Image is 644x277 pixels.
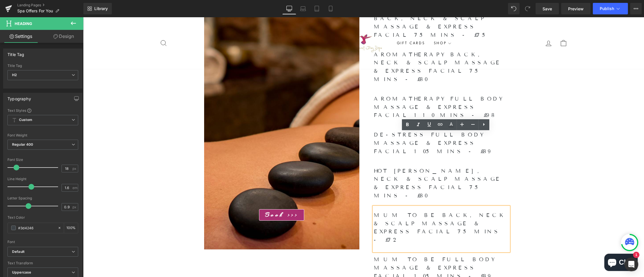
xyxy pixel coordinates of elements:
h2: MUM TO BE FULL BODY MASSAGE & EXPRESS FACIAL 105 MINS - £89 [291,238,426,263]
span: Heading [15,21,32,26]
span: Spa Offers For You [17,9,53,13]
span: Preview [568,6,584,12]
h2: AROMATHERAPY BACK, NECK & SCALP MASSAGE & EXPRESS FACIAL 75 MINS - £80 [291,33,426,66]
span: Save [543,6,552,12]
b: Custom [19,118,32,122]
div: Text Color [7,216,78,220]
h2: AROMATHERAPY FULL BODY MASSAGE & EXPRESS FACIAL 110 MINS - £98 [291,78,426,102]
div: Font Size [7,158,78,162]
b: Regular 400 [12,142,33,147]
button: Publish [593,3,628,14]
button: Undo [508,3,520,14]
div: Typography [7,93,31,101]
div: Text Styles [7,108,78,113]
div: % [64,223,78,233]
span: px [72,167,77,170]
a: Landing Pages [17,3,83,7]
button: Redo [522,3,533,14]
i: Default [12,249,24,254]
h2: MUM TO BE BACK, NECK & SCALP MASSAGE & EXPRESS FACIAL 75 MINS - £72 [291,194,426,227]
b: H2 [12,73,17,77]
div: Line Height [7,177,78,181]
div: Title Tag [7,64,78,68]
a: Laptop [296,3,310,14]
h2: HOT [PERSON_NAME], NECK & SCALP MASSAGE & EXPRESS FACIAL 75 MINS - £80 [291,150,426,183]
div: Text Transform [7,261,78,265]
a: Tablet [310,3,324,14]
div: Title Tag [7,49,24,57]
a: Desktop [282,3,296,14]
a: Preview [561,3,591,14]
b: Uppercase [12,270,31,274]
span: em [72,186,77,190]
div: Letter Spacing [7,196,78,200]
span: Book >>> [182,193,215,202]
span: px [72,205,77,209]
span: Publish [600,6,614,11]
button: More [630,3,642,14]
div: Font Weight [7,133,78,137]
a: Mobile [324,3,338,14]
a: Design [43,30,85,43]
input: Color [18,225,55,231]
span: Library [94,6,108,11]
h2: DE-STRESS FULL BODY MASSAGE & EXPRESS FACIAL 105 MINS - £89 [291,114,426,138]
a: New Library [83,3,112,14]
div: Open Intercom Messenger [624,257,638,271]
a: Book >>> [176,192,221,203]
div: Font [7,240,78,244]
